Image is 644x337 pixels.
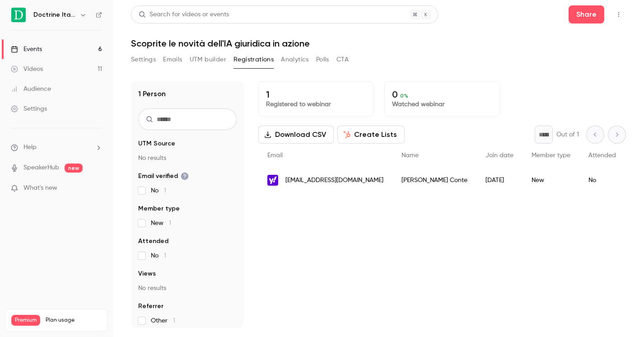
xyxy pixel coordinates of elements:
[392,100,492,109] p: Watched webinar
[266,100,366,109] p: Registered to webinar
[485,152,513,159] span: Join date
[23,143,37,152] span: Help
[138,172,189,181] span: Email verified
[233,52,274,67] button: Registrations
[23,183,57,193] span: What's new
[151,251,166,260] span: No
[138,89,166,99] h1: 1 Person
[392,89,492,100] p: 0
[11,8,26,22] img: Doctrine Italia
[316,52,329,67] button: Polls
[523,168,579,193] div: New
[392,168,476,193] div: [PERSON_NAME] Conte
[266,89,366,100] p: 1
[11,104,47,113] div: Settings
[285,176,383,185] span: [EMAIL_ADDRESS][DOMAIN_NAME]
[163,52,182,67] button: Emails
[337,126,405,144] button: Create Lists
[11,84,51,94] div: Audience
[138,269,156,278] span: Views
[569,5,604,23] button: Share
[401,152,419,159] span: Name
[138,139,237,325] section: facet-groups
[532,152,570,159] span: Member type
[151,219,171,228] span: New
[65,164,83,173] span: new
[400,93,408,99] span: 0 %
[476,168,523,193] div: [DATE]
[138,154,237,163] p: No results
[91,184,102,192] iframe: Noticeable Trigger
[11,45,42,54] div: Events
[588,152,616,159] span: Attended
[336,52,349,67] button: CTA
[190,52,226,67] button: UTM builder
[138,302,163,311] span: Referrer
[11,65,43,74] div: Videos
[11,315,40,326] span: Premium
[164,253,166,259] span: 1
[11,143,102,152] li: help-dropdown-opener
[138,284,237,293] p: No results
[46,317,102,324] span: Plan usage
[33,10,76,19] h6: Doctrine Italia
[169,220,171,226] span: 1
[173,318,175,324] span: 1
[267,175,278,186] img: yahoo.it
[131,38,626,49] h1: Scoprite le novità dell'IA giuridica in azione
[151,186,166,195] span: No
[281,52,309,67] button: Analytics
[131,52,156,67] button: Settings
[138,237,168,246] span: Attended
[138,204,180,213] span: Member type
[164,187,166,194] span: 1
[139,10,229,19] div: Search for videos or events
[258,126,334,144] button: Download CSV
[267,152,283,159] span: Email
[23,163,59,173] a: SpeakerHub
[151,316,175,325] span: Other
[579,168,625,193] div: No
[138,139,175,148] span: UTM Source
[556,130,579,139] p: Out of 1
